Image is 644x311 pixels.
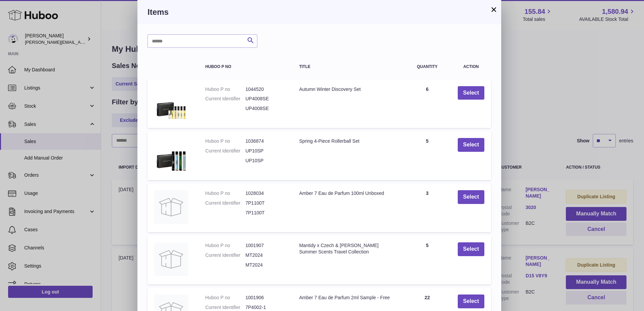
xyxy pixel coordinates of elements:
[404,183,451,232] td: 3
[246,138,286,144] dd: 1036874
[246,105,286,112] dd: UP4008SE
[404,79,451,128] td: 6
[246,86,286,93] dd: 1044520
[246,262,286,268] dd: MT2024
[458,138,484,152] button: Select
[205,252,245,258] dt: Current Identifier
[458,242,484,256] button: Select
[205,86,245,93] dt: Huboo P no
[205,295,245,301] dt: Huboo P no
[246,148,286,154] dd: UP10SP
[154,86,188,120] img: Autumn Winter Discovery Set
[490,5,498,13] button: ×
[205,200,245,206] dt: Current Identifier
[246,158,286,164] dd: UP10SP
[299,190,397,197] div: Amber 7 Eau de Parfum 100ml Unboxed
[246,200,286,206] dd: 7P1100T
[246,96,286,102] dd: UP4008SE
[299,86,397,93] div: Autumn Winter Discovery Set
[458,295,484,308] button: Select
[154,190,188,224] img: Amber 7 Eau de Parfum 100ml Unboxed
[299,295,397,301] div: Amber 7 Eau de Parfum 2ml Sample - Free
[205,190,245,197] dt: Huboo P no
[246,242,286,249] dd: 1001907
[205,304,245,311] dt: Current Identifier
[246,210,286,216] dd: 7P1100T
[205,96,245,102] dt: Current Identifier
[299,242,397,255] div: Mantidy x Czech & [PERSON_NAME] Summer Scents Travel Collection
[154,242,188,276] img: Mantidy x Czech & Speake Summer Scents Travel Collection
[205,148,245,154] dt: Current Identifier
[404,131,451,180] td: 5
[292,58,404,76] th: Title
[148,7,491,18] h3: Items
[451,58,491,76] th: Action
[299,138,397,144] div: Spring 4-Piece Rollerball Set
[198,58,292,76] th: Huboo P no
[154,138,188,172] img: Spring 4-Piece Rollerball Set
[205,138,245,144] dt: Huboo P no
[246,295,286,301] dd: 1001906
[205,242,245,249] dt: Huboo P no
[458,86,484,100] button: Select
[404,58,451,76] th: Quantity
[458,190,484,204] button: Select
[246,190,286,197] dd: 1028034
[404,236,451,284] td: 5
[246,252,286,258] dd: MT2024
[246,304,286,311] dd: 7P4002-1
